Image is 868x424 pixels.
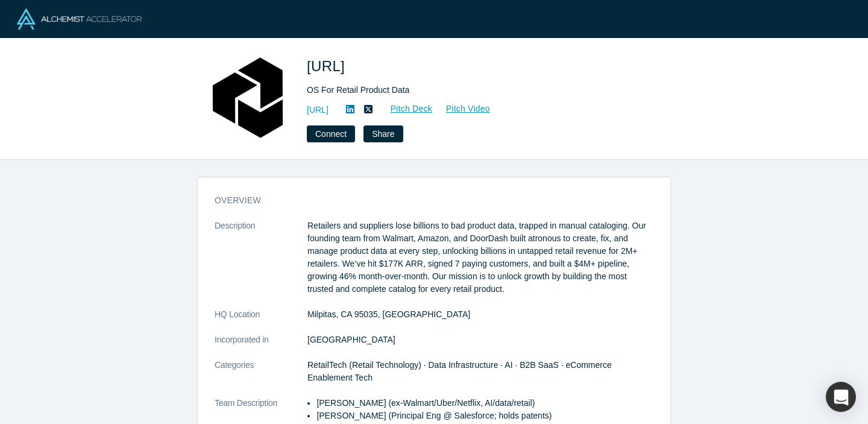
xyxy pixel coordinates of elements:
[215,334,307,359] dt: Incorporated in
[377,102,433,116] a: Pitch Deck
[17,8,142,30] img: Alchemist Logo
[215,194,637,207] h3: overview
[307,360,612,382] span: RetailTech (Retail Technology) · Data Infrastructure · AI · B2B SaaS · eCommerce Enablement Tech
[206,55,290,140] img: Atronous.ai's Logo
[316,397,653,410] p: [PERSON_NAME] (ex-Walmart/Uber/Netflix, AI/data/retail)
[307,220,653,296] p: Retailers and suppliers lose billions to bad product data, trapped in manual cataloging. Our foun...
[307,84,644,97] div: OS For Retail Product Data
[307,104,329,116] a: [URL]
[215,308,307,334] dt: HQ Location
[363,125,403,142] button: Share
[433,102,491,116] a: Pitch Video
[307,334,653,346] dd: [GEOGRAPHIC_DATA]
[307,125,355,142] button: Connect
[307,58,349,74] span: [URL]
[307,308,653,321] dd: Milpitas, CA 95035, [GEOGRAPHIC_DATA]
[316,410,653,422] p: [PERSON_NAME] (Principal Eng @ Salesforce; holds patents)
[215,220,307,308] dt: Description
[215,359,307,397] dt: Categories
